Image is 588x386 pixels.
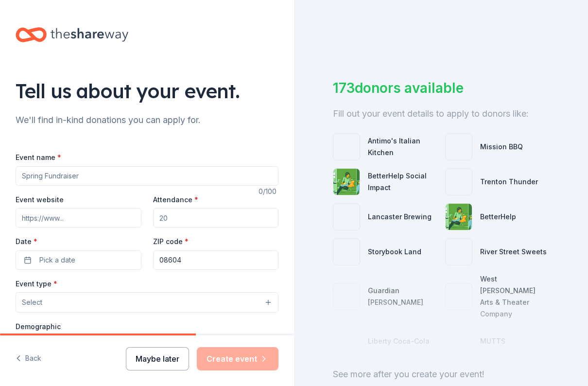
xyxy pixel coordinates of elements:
input: 12345 (U.S. only) [153,250,279,270]
button: Pick a date [16,250,141,270]
input: https://www... [16,208,141,228]
label: Attendance [153,195,198,205]
img: photo for BetterHelp Social Impact [333,169,360,195]
label: Event website [16,195,64,205]
div: See more after you create your event! [333,367,549,382]
button: Back [16,349,41,369]
div: BetterHelp Social Impact [368,170,437,193]
button: Maybe later [126,347,189,370]
div: Storybook Land [368,246,421,258]
input: 20 [153,208,279,228]
label: Date [16,237,141,246]
img: photo for BetterHelp [446,204,472,230]
label: Event type [16,279,57,289]
div: Mission BBQ [480,141,523,153]
img: photo for Mission BBQ [446,134,472,160]
button: Select [16,292,278,313]
div: Lancaster Brewing [368,211,432,223]
img: photo for Trenton Thunder [446,169,472,195]
img: photo for River Street Sweets [446,239,472,265]
img: photo for Antimo's Italian Kitchen [333,134,360,160]
img: photo for Storybook Land [333,239,360,265]
span: Select [22,297,42,308]
div: River Street Sweets [480,246,547,258]
label: Demographic [16,322,61,332]
div: Tell us about your event. [16,77,278,105]
div: Fill out your event details to apply to donors like: [333,106,549,122]
label: ZIP code [153,237,189,246]
input: Spring Fundraiser [16,166,278,186]
div: BetterHelp [480,211,516,223]
img: photo for Lancaster Brewing [333,204,360,230]
div: Trenton Thunder [480,176,538,188]
label: Event name [16,153,61,162]
div: We'll find in-kind donations you can apply for. [16,112,278,128]
div: 0 /100 [259,186,278,197]
div: Antimo's Italian Kitchen [368,135,437,158]
span: Pick a date [39,254,75,266]
div: 173 donors available [333,78,549,98]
